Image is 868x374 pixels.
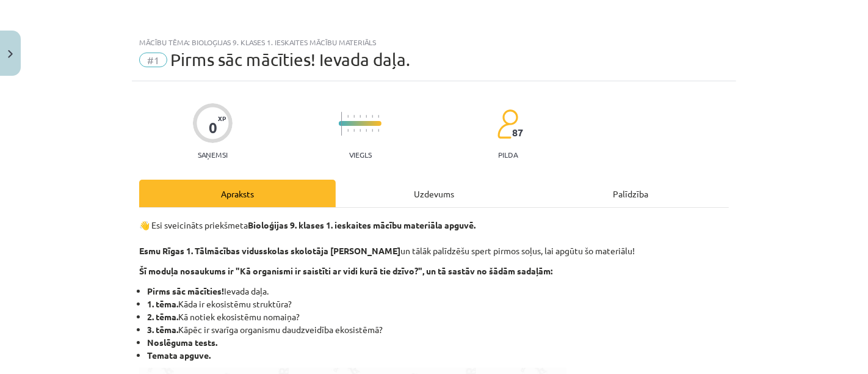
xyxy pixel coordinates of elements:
[341,112,342,136] img: icon-long-line-d9ea69661e0d244f92f715978eff75569469978d946b2353a9bb055b3ed8787d.svg
[8,50,13,58] img: icon-close-lesson-0947bae3869378f0d4975bcd49f059093ad1ed9edebbc8119c70593378902aed.svg
[170,50,410,70] span: Pirms sāc mācīties! Ievada daļa.
[347,115,349,118] img: icon-short-line-57e1e144782c952c97e751825c79c345078a6d821885a25fce030b3d8c18986b.svg
[147,324,178,335] strong: 3. tēma.
[147,285,729,298] li: Ievada daļa.
[139,180,336,207] div: Apraksts
[360,129,361,132] img: icon-short-line-57e1e144782c952c97e751825c79c345078a6d821885a25fce030b3d8c18986b.svg
[353,129,355,132] img: icon-short-line-57e1e144782c952c97e751825c79c345078a6d821885a25fce030b3d8c18986b.svg
[147,285,224,296] strong: Pirms sāc mācīties!
[139,219,476,256] strong: Bioloģijas 9. klases 1. ieskaites mācību materiāla apguvē. Esmu Rīgas 1. Tālmācības vidusskolas s...
[139,219,729,257] p: 👋 Esi sveicināts priekšmeta un tālāk palīdzēšu spert pirmos soļus, lai apgūtu šo materiālu!
[147,337,217,348] strong: Noslēguma tests.
[139,265,552,276] b: Šī moduļa nosaukums ir "Kā organismi ir saistīti ar vidi kurā tie dzīvo?", un tā sastāv no šādām ...
[349,150,372,159] p: Viegls
[366,129,367,132] img: icon-short-line-57e1e144782c952c97e751825c79c345078a6d821885a25fce030b3d8c18986b.svg
[139,38,729,46] div: Mācību tēma: Bioloģijas 9. klases 1. ieskaites mācību materiāls
[147,311,178,322] strong: 2. tēma.
[209,119,217,136] div: 0
[218,115,226,122] span: XP
[139,53,167,67] span: #1
[497,109,518,139] img: students-c634bb4e5e11cddfef0936a35e636f08e4e9abd3cc4e673bd6f9a4125e45ecb1.svg
[378,129,379,132] img: icon-short-line-57e1e144782c952c97e751825c79c345078a6d821885a25fce030b3d8c18986b.svg
[147,298,178,309] strong: 1. tēma.
[147,323,729,336] li: Kāpēc ir svarīga organismu daudzveidība ekosistēmā?
[147,310,729,323] li: Kā notiek ekosistēmu nomaiņa?
[147,298,729,310] li: Kāda ir ekosistēmu struktūra?
[360,115,361,118] img: icon-short-line-57e1e144782c952c97e751825c79c345078a6d821885a25fce030b3d8c18986b.svg
[147,350,211,361] strong: Temata apguve.
[193,150,233,159] p: Saņemsi
[353,115,355,118] img: icon-short-line-57e1e144782c952c97e751825c79c345078a6d821885a25fce030b3d8c18986b.svg
[347,129,349,132] img: icon-short-line-57e1e144782c952c97e751825c79c345078a6d821885a25fce030b3d8c18986b.svg
[532,180,729,207] div: Palīdzība
[372,115,373,118] img: icon-short-line-57e1e144782c952c97e751825c79c345078a6d821885a25fce030b3d8c18986b.svg
[372,129,373,132] img: icon-short-line-57e1e144782c952c97e751825c79c345078a6d821885a25fce030b3d8c18986b.svg
[378,115,379,118] img: icon-short-line-57e1e144782c952c97e751825c79c345078a6d821885a25fce030b3d8c18986b.svg
[512,127,523,138] span: 87
[366,115,367,118] img: icon-short-line-57e1e144782c952c97e751825c79c345078a6d821885a25fce030b3d8c18986b.svg
[336,180,532,207] div: Uzdevums
[498,150,518,159] p: pilda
